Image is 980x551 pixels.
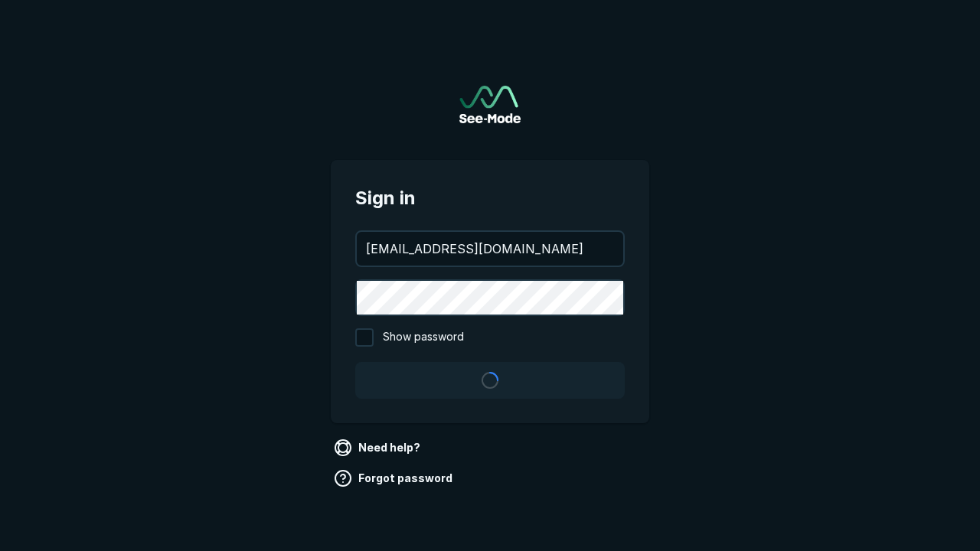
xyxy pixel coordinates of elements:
a: Need help? [331,435,426,460]
input: your@email.com [357,232,623,266]
img: See-Mode Logo [459,86,521,123]
span: Show password [383,328,464,347]
span: Sign in [355,184,625,212]
a: Go to sign in [459,86,521,123]
a: Forgot password [331,466,459,491]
